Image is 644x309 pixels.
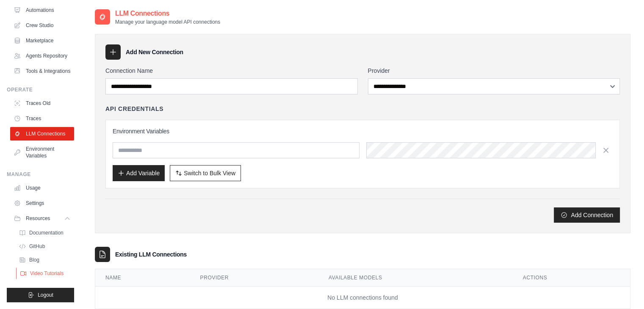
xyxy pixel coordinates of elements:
[170,165,241,181] button: Switch to Bulk View
[30,270,64,277] span: Video Tutorials
[10,181,74,195] a: Usage
[105,66,358,75] label: Connection Name
[10,3,74,17] a: Automations
[10,34,74,47] a: Marketplace
[29,257,39,263] span: Blog
[10,112,74,125] a: Traces
[26,215,50,222] span: Resources
[29,243,45,250] span: GitHub
[95,287,630,309] td: No LLM connections found
[10,64,74,78] a: Tools & Integrations
[15,240,74,252] a: GitHub
[113,165,165,181] button: Add Variable
[95,269,190,287] th: Name
[15,227,74,239] a: Documentation
[113,127,613,135] h3: Environment Variables
[29,229,64,236] span: Documentation
[7,86,74,93] div: Operate
[10,142,74,163] a: Environment Variables
[190,269,318,287] th: Provider
[184,169,235,177] span: Switch to Bulk View
[15,254,74,266] a: Blog
[115,8,220,19] h2: LLM Connections
[10,19,74,32] a: Crew Studio
[10,196,74,210] a: Settings
[513,269,630,287] th: Actions
[10,127,74,141] a: LLM Connections
[10,49,74,63] a: Agents Repository
[7,171,74,178] div: Manage
[554,207,620,223] button: Add Connection
[10,212,74,225] button: Resources
[368,66,620,75] label: Provider
[115,19,220,25] p: Manage your language model API connections
[7,288,74,302] button: Logout
[115,250,187,259] h3: Existing LLM Connections
[126,48,183,56] h3: Add New Connection
[318,269,513,287] th: Available Models
[16,268,75,279] a: Video Tutorials
[105,105,163,113] h4: API Credentials
[38,292,53,298] span: Logout
[10,97,74,110] a: Traces Old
